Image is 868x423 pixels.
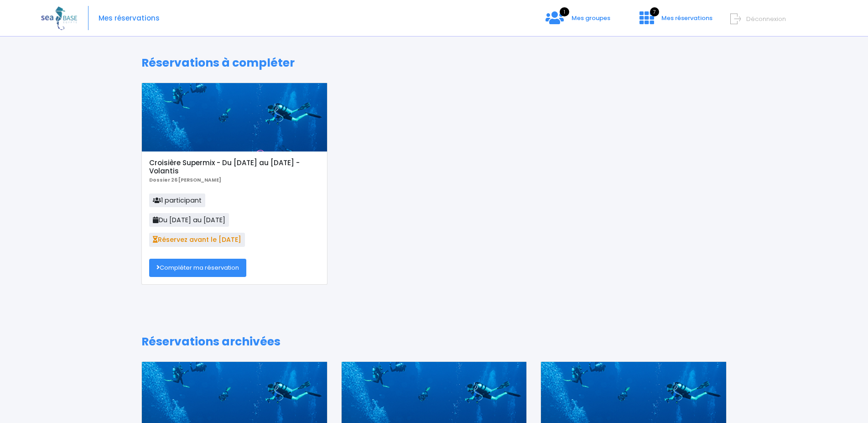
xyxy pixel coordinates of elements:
[572,14,610,22] span: Mes groupes
[149,159,319,175] h5: Croisière Supermix - Du [DATE] au [DATE] - Volantis
[149,177,221,183] b: Dossier 26 [PERSON_NAME]
[560,7,569,16] span: 1
[650,7,659,16] span: 7
[149,193,205,207] span: 1 participant
[661,14,712,22] span: Mes réservations
[141,335,727,349] h1: Réservations archivées
[746,15,786,23] span: Déconnexion
[149,213,229,227] span: Du [DATE] au [DATE]
[141,56,727,70] h1: Réservations à compléter
[149,233,245,246] span: Réservez avant le [DATE]
[149,259,246,277] a: Compléter ma réservation
[632,17,718,26] a: 7 Mes réservations
[538,17,618,26] a: 1 Mes groupes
